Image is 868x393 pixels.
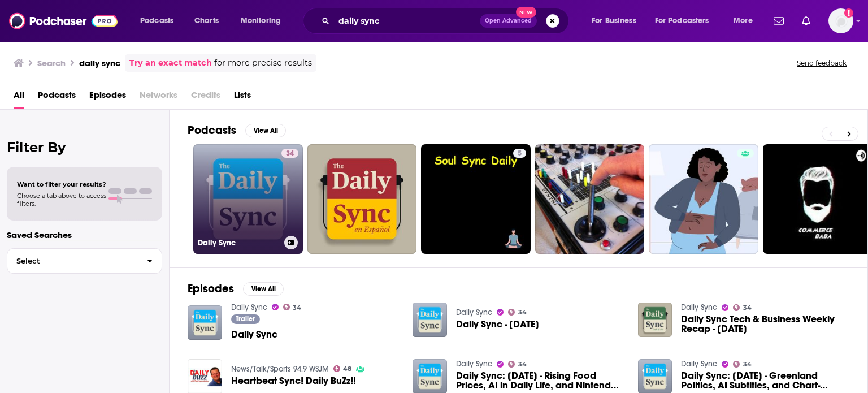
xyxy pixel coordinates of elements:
[485,18,532,24] span: Open Advanced
[733,304,752,311] a: 34
[9,10,118,32] img: Podchaser - Follow, Share and Rate Podcasts
[333,365,352,372] a: 48
[844,8,853,18] svg: Add a profile image
[193,144,303,254] a: 34Daily Sync
[518,362,527,367] span: 34
[508,361,527,368] a: 34
[140,86,177,109] span: Networks
[129,57,212,70] a: Try an exact match
[681,314,849,334] a: Daily Sync Tech & Business Weekly Recap - Jan 25, 2025
[518,148,522,159] span: 5
[681,303,717,312] a: Daily Sync
[421,144,531,254] a: 5
[194,13,219,29] span: Charts
[828,8,853,33] button: Show profile menu
[7,230,162,240] p: Saved Searches
[233,12,296,30] button: open menu
[188,123,236,137] h2: Podcasts
[245,124,286,137] button: View All
[188,282,234,296] h2: Episodes
[508,309,527,316] a: 34
[743,305,752,310] span: 34
[743,362,752,367] span: 34
[37,58,66,68] h3: Search
[681,314,849,334] span: Daily Sync Tech & Business Weekly Recap - [DATE]
[828,8,853,33] img: User Profile
[584,12,650,30] button: open menu
[734,13,753,29] span: More
[456,319,539,329] span: Daily Sync - [DATE]
[648,12,726,30] button: open menu
[191,86,220,109] span: Credits
[456,308,492,317] a: Daily Sync
[456,319,539,329] a: Daily Sync - December 30th 2024
[413,303,447,337] img: Daily Sync - December 30th 2024
[188,305,222,340] img: Daily Sync
[513,149,526,158] a: 5
[283,304,302,310] a: 34
[592,13,636,29] span: For Business
[726,12,767,30] button: open menu
[79,58,120,68] h3: daily sync
[198,238,280,248] h3: Daily Sync
[334,12,480,30] input: Search podcasts, credits, & more...
[231,330,277,339] a: Daily Sync
[733,361,752,368] a: 34
[14,86,24,109] a: All
[828,8,853,33] span: Logged in as NickG
[236,316,255,322] span: Trailer
[17,192,106,208] span: Choose a tab above to access filters.
[456,371,624,390] span: Daily Sync: [DATE] - Rising Food Prices, AI in Daily Life, and Nintendo Switch 2 Buzz
[214,57,312,70] span: for more precise results
[456,359,492,369] a: Daily Sync
[638,303,672,337] img: Daily Sync Tech & Business Weekly Recap - Jan 25, 2025
[681,359,717,369] a: Daily Sync
[38,86,76,109] a: Podcasts
[681,371,849,390] span: Daily Sync: [DATE] - Greenland Politics, AI Subtitles, and Chart-Topping Hits
[314,8,580,34] div: Search podcasts, credits, & more...
[793,58,850,68] button: Send feedback
[456,371,624,390] a: Daily Sync: January 9, 2025 - Rising Food Prices, AI in Daily Life, and Nintendo Switch 2 Buzz
[231,364,329,374] a: News/Talk/Sports 94.9 WSJM
[241,13,281,29] span: Monitoring
[17,180,106,188] span: Want to filter your results?
[187,12,225,30] a: Charts
[231,376,356,386] a: Heartbeat Sync! Daily BuZz!!
[769,11,788,31] a: Show notifications dropdown
[343,366,351,372] span: 48
[286,148,294,159] span: 34
[132,12,188,30] button: open menu
[797,11,815,31] a: Show notifications dropdown
[518,310,527,315] span: 34
[655,13,709,29] span: For Podcasters
[243,282,284,296] button: View All
[89,86,126,109] a: Episodes
[7,257,138,265] span: Select
[516,7,536,18] span: New
[281,149,298,158] a: 34
[7,139,162,156] h2: Filter By
[480,14,537,28] button: Open AdvancedNew
[231,303,267,312] a: Daily Sync
[681,371,849,390] a: Daily Sync: January 10, 2025 - Greenland Politics, AI Subtitles, and Chart-Topping Hits
[188,282,284,296] a: EpisodesView All
[7,248,162,274] button: Select
[234,86,251,109] a: Lists
[293,305,301,310] span: 34
[140,13,173,29] span: Podcasts
[188,123,286,137] a: PodcastsView All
